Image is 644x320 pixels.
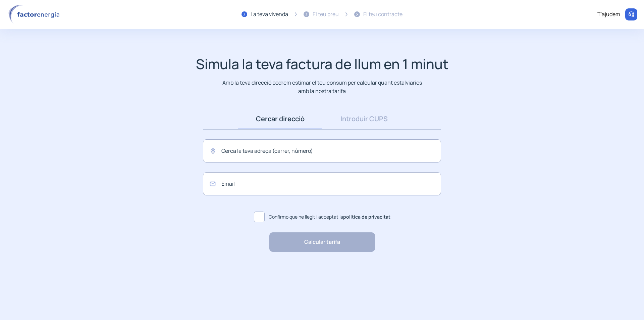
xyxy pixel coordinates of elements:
[363,10,402,19] div: El teu contracte
[251,10,288,19] div: La teva vivenda
[269,213,390,221] span: Confirmo que he llegit i acceptat la
[238,108,322,129] a: Cercar direcció
[196,56,448,72] h1: Simula la teva factura de llum en 1 minut
[343,214,390,220] a: política de privacitat
[313,10,339,19] div: El teu preu
[628,11,635,18] img: llamar
[597,10,620,19] div: T'ajudem
[221,79,423,95] p: Amb la teva direcció podrem estimar el teu consum per calcular quant estalviaries amb la nostra t...
[322,108,406,129] a: Introduir CUPS
[7,5,64,24] img: logo factor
